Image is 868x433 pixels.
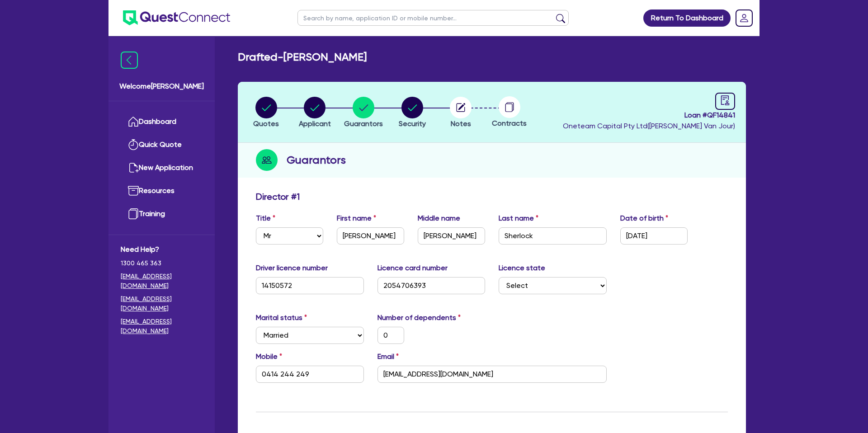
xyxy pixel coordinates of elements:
[297,10,569,26] input: Search by name, application ID or mobile number...
[119,81,204,92] span: Welcome [PERSON_NAME]
[121,317,203,336] a: [EMAIL_ADDRESS][DOMAIN_NAME]
[377,263,448,273] label: Licence card number
[121,52,138,69] img: icon-menu-close
[121,110,203,133] a: Dashboard
[563,122,735,130] span: Oneteam Capital Pty Ltd ( [PERSON_NAME] Van Jour )
[256,351,282,362] label: Mobile
[256,191,300,202] h3: Director # 1
[253,119,279,128] span: Quotes
[399,119,426,128] span: Security
[715,93,735,110] a: audit
[128,208,139,219] img: training
[449,96,472,130] button: Notes
[337,213,376,224] label: First name
[344,119,383,128] span: Guarantors
[377,312,461,323] label: Number of dependents
[620,213,668,224] label: Date of birth
[121,244,203,255] span: Need Help?
[256,263,328,273] label: Driver licence number
[492,119,527,127] span: Contracts
[238,51,367,64] h2: Drafted - [PERSON_NAME]
[123,10,230,25] img: quest-connect-logo-blue
[299,119,331,128] span: Applicant
[499,213,538,224] label: Last name
[720,95,730,105] span: audit
[344,96,383,130] button: Guarantors
[287,152,346,168] h2: Guarantors
[121,156,203,179] a: New Application
[256,213,275,224] label: Title
[121,133,203,156] a: Quick Quote
[256,312,307,323] label: Marital status
[499,263,545,273] label: Licence state
[377,351,399,362] label: Email
[121,294,203,313] a: [EMAIL_ADDRESS][DOMAIN_NAME]
[256,149,278,171] img: step-icon
[121,259,203,268] span: 1300 465 363
[128,139,139,150] img: quick-quote
[643,9,731,27] a: Return To Dashboard
[418,213,460,224] label: Middle name
[121,202,203,226] a: Training
[298,96,331,130] button: Applicant
[451,119,471,128] span: Notes
[121,272,203,291] a: [EMAIL_ADDRESS][DOMAIN_NAME]
[253,96,279,130] button: Quotes
[398,96,426,130] button: Security
[732,6,756,30] a: Dropdown toggle
[620,227,688,245] input: DD / MM / YYYY
[563,110,735,121] span: Loan # QF14841
[128,185,139,196] img: resources
[128,162,139,173] img: new-application
[121,179,203,202] a: Resources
